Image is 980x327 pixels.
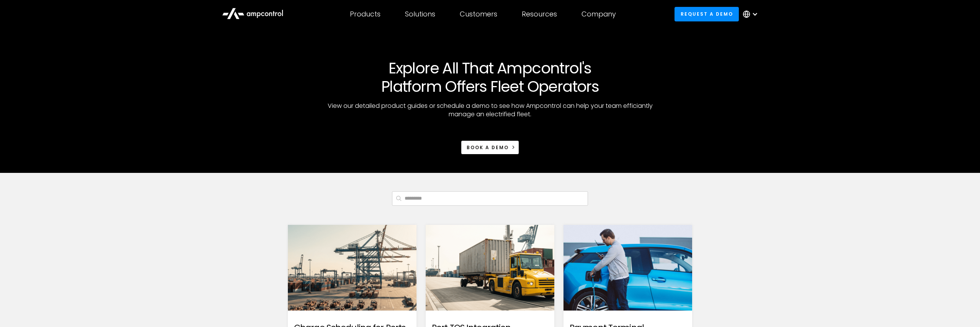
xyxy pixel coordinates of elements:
div: Solutions [405,10,435,18]
div: Customers [460,10,497,18]
div: Resources [522,10,557,18]
div: Company [581,10,616,18]
a: Book a demo [461,140,519,155]
div: Products [350,10,381,18]
a: Request a demo [675,7,739,21]
span: Book a demo [467,144,509,151]
h1: Explore All That Ampcontrol's Platform Offers Fleet Operators [355,59,625,96]
p: View our detailed product guides or schedule a demo to see how Ampcontrol can help your team effi... [322,102,658,119]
